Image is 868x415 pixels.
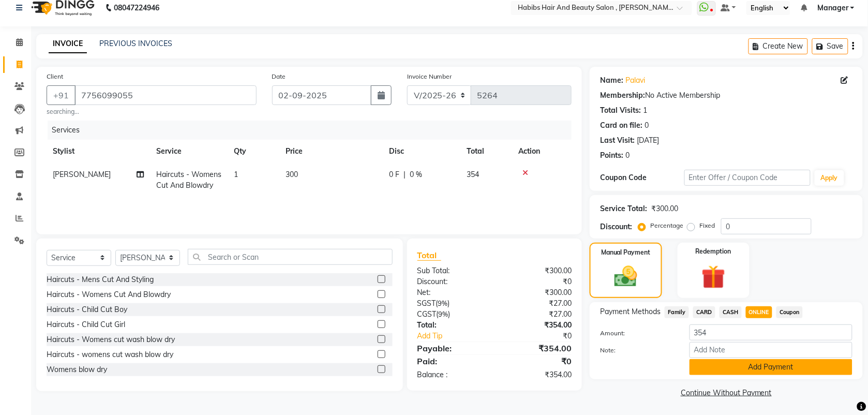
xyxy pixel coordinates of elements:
div: Haircuts - Child Cut Boy [47,304,127,315]
div: Paid: [410,355,495,367]
div: [DATE] [637,135,659,146]
th: Total [460,140,512,163]
div: Coupon Code [600,172,684,183]
div: ₹300.00 [495,287,579,298]
label: Manual Payment [601,248,651,257]
div: No Active Membership [600,90,852,101]
input: Search or Scan [188,249,393,265]
button: Save [812,38,848,54]
input: Add Note [690,342,852,358]
span: SGST [417,299,436,308]
div: Services [48,121,579,140]
a: PREVIOUS INVOICES [99,39,172,48]
span: ONLINE [746,306,773,318]
th: Stylist [47,140,150,163]
div: ( ) [410,298,495,309]
input: Enter Offer / Coupon Code [684,170,811,186]
div: ₹300.00 [651,203,678,214]
a: Continue Without Payment [592,388,861,398]
small: searching... [47,107,257,116]
div: 1 [643,105,647,116]
label: Fixed [699,221,715,230]
button: Create New [749,38,808,54]
label: Redemption [696,247,731,256]
div: Points: [600,150,623,161]
span: Coupon [776,306,803,318]
button: Add Payment [690,359,852,375]
label: Client [47,72,63,81]
div: Discount: [410,276,495,287]
img: _cash.svg [607,263,645,290]
div: ₹354.00 [495,320,579,331]
label: Amount: [592,329,682,338]
div: 0 [645,120,649,131]
th: Price [279,140,383,163]
span: Haircuts - Womens Cut And Blowdry [156,170,221,190]
th: Service [150,140,228,163]
div: ₹27.00 [495,309,579,320]
span: [PERSON_NAME] [53,170,111,179]
a: INVOICE [49,35,87,53]
button: +91 [47,85,76,105]
a: Add Tip [410,331,509,342]
div: Haircuts - womens cut wash blow dry [47,349,173,360]
div: ( ) [410,309,495,320]
span: 9% [438,299,448,307]
span: CARD [693,306,715,318]
span: Total [417,250,441,261]
th: Qty [228,140,279,163]
span: CASH [720,306,742,318]
th: Disc [383,140,460,163]
div: ₹0 [495,355,579,367]
div: ₹0 [508,331,579,342]
span: 0 F [389,169,399,180]
span: CGST [417,309,437,319]
label: Percentage [650,221,683,230]
div: ₹27.00 [495,298,579,309]
label: Invoice Number [407,72,452,81]
div: Net: [410,287,495,298]
span: 9% [439,310,448,318]
div: Haircuts - Womens Cut And Blowdry [47,289,171,300]
div: Balance : [410,369,495,380]
div: ₹354.00 [495,342,579,354]
div: Womens blow dry [47,364,107,375]
div: Discount: [600,221,632,232]
label: Date [272,72,286,81]
a: Palavi [625,75,645,86]
span: 1 [234,170,238,179]
div: ₹0 [495,276,579,287]
button: Apply [815,170,844,186]
div: ₹300.00 [495,265,579,276]
div: ₹354.00 [495,369,579,380]
input: Amount [690,324,852,340]
div: Name: [600,75,623,86]
span: 354 [467,170,479,179]
input: Search by Name/Mobile/Email/Code [74,85,257,105]
img: _gift.svg [694,262,733,292]
div: Membership: [600,90,645,101]
span: Payment Methods [600,306,661,317]
span: Manager [817,3,848,13]
div: Haircuts - Mens Cut And Styling [47,274,154,285]
div: Last Visit: [600,135,635,146]
th: Action [512,140,572,163]
span: 0 % [410,169,422,180]
div: Haircuts - Child Cut Girl [47,319,125,330]
label: Note: [592,346,682,355]
div: Sub Total: [410,265,495,276]
span: 300 [286,170,298,179]
div: Total Visits: [600,105,641,116]
span: | [403,169,406,180]
div: Haircuts - Womens cut wash blow dry [47,334,175,345]
div: Payable: [410,342,495,354]
div: Service Total: [600,203,647,214]
div: 0 [625,150,630,161]
div: Card on file: [600,120,642,131]
span: Family [665,306,689,318]
div: Total: [410,320,495,331]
